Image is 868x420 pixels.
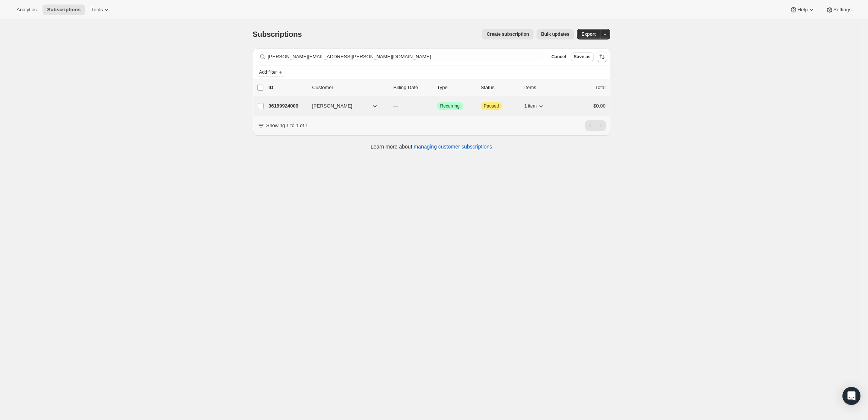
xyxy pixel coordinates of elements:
p: Status [481,84,518,91]
span: Recurring [440,103,460,109]
span: Help [797,7,807,13]
span: [PERSON_NAME] [312,102,353,110]
button: Bulk updates [537,29,574,39]
p: Showing 1 to 1 of 1 [266,122,308,129]
button: Add filter [256,68,286,77]
span: --- [394,103,398,109]
p: ID [269,84,306,91]
button: Cancel [548,52,569,61]
button: Subscriptions [43,5,85,15]
span: Analytics [17,7,36,13]
span: Bulk updates [541,31,569,37]
span: Export [581,31,596,37]
a: managing customer subscriptions [413,144,492,150]
button: Settings [821,5,856,15]
button: Analytics [12,5,41,15]
button: [PERSON_NAME] [308,100,383,112]
button: Save as [571,52,594,61]
p: Total [595,84,605,91]
button: Create subscription [482,29,534,39]
p: 36199924009 [269,102,306,110]
span: Add filter [259,69,277,75]
span: Settings [833,7,851,13]
span: $0.00 [593,103,606,109]
span: Subscriptions [253,30,302,38]
span: 1 item [524,103,537,109]
p: Learn more about [371,143,492,150]
div: Items [524,84,562,91]
span: Save as [574,54,591,60]
div: 36199924009[PERSON_NAME]---SuccessRecurringAttentionPaused1 item$0.00 [269,101,606,111]
span: Paused [484,103,499,109]
button: Help [785,5,819,15]
span: Create subscription [486,31,529,37]
p: Billing Date [394,84,431,91]
nav: Pagination [585,120,606,131]
button: Export [577,29,600,39]
div: Open Intercom Messenger [842,387,860,405]
button: Tools [87,5,115,15]
button: Sort the results [597,52,607,62]
div: Type [437,84,475,91]
button: 1 item [524,101,545,111]
span: Cancel [551,54,566,60]
span: Subscriptions [47,7,81,13]
input: Filter subscribers [268,52,544,62]
div: IDCustomerBilling DateTypeStatusItemsTotal [269,84,606,91]
span: Tools [91,7,103,13]
p: Customer [312,84,388,91]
